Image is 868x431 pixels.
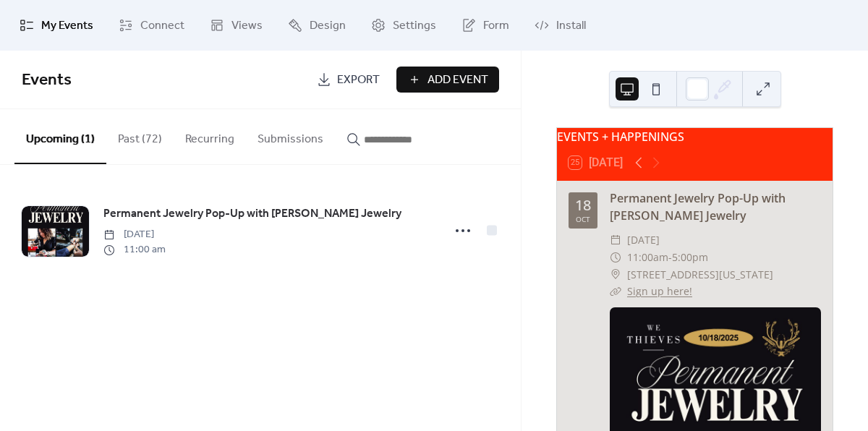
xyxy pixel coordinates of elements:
span: [DATE] [103,227,166,242]
a: My Events [9,6,104,45]
div: EVENTS + HAPPENINGS [557,128,833,145]
button: Add Event [396,67,499,93]
span: Permanent Jewelry Pop-Up with [PERSON_NAME] Jewelry [103,205,401,223]
button: Past (72) [106,109,174,163]
a: Form [451,6,520,45]
span: 11:00am [627,249,668,266]
span: Views [231,17,263,35]
span: Events [22,64,72,96]
div: ​ [610,231,621,249]
a: Sign up here! [627,284,692,298]
span: Export [337,72,380,89]
span: [STREET_ADDRESS][US_STATE] [627,266,773,283]
span: Connect [140,17,184,35]
a: Settings [360,6,447,45]
div: ​ [610,249,621,266]
span: My Events [41,17,93,35]
span: Design [310,17,346,35]
div: Oct [576,215,590,223]
div: 18 [575,198,591,213]
div: ​ [610,283,621,300]
span: [DATE] [627,231,660,249]
a: Views [199,6,273,45]
button: Upcoming (1) [14,109,106,164]
a: Connect [108,6,195,45]
a: Permanent Jewelry Pop-Up with [PERSON_NAME] Jewelry [103,205,401,223]
span: Install [556,17,586,35]
a: Design [277,6,357,45]
span: Settings [393,17,436,35]
span: Form [483,17,509,35]
a: Permanent Jewelry Pop-Up with [PERSON_NAME] Jewelry [610,190,786,223]
span: - [668,249,672,266]
span: 5:00pm [672,249,708,266]
div: ​ [610,266,621,283]
button: Recurring [174,109,246,163]
a: Export [306,67,391,93]
button: Submissions [246,109,335,163]
span: 11:00 am [103,242,166,257]
span: Add Event [427,72,488,89]
a: Install [524,6,597,45]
